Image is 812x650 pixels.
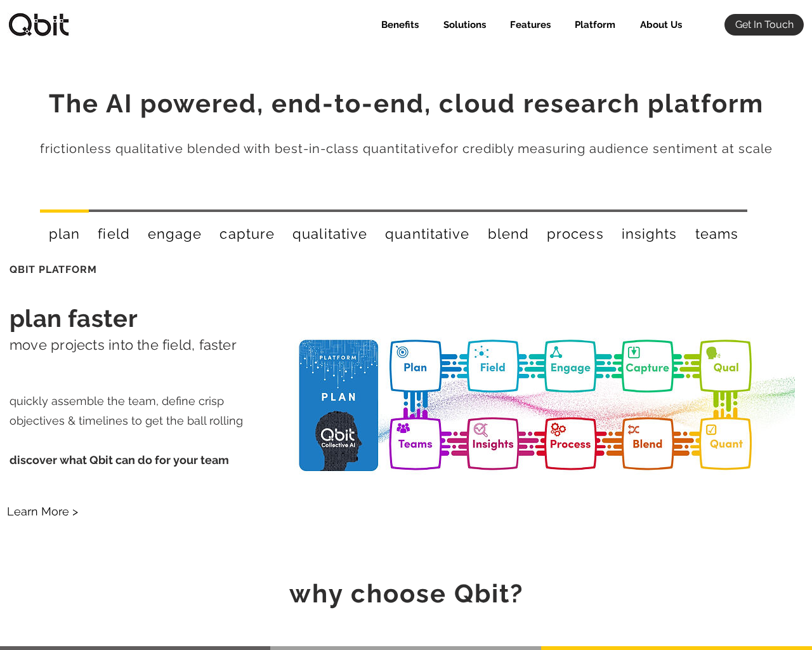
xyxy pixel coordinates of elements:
p: Solutions [437,14,492,36]
span: blend [488,225,530,242]
span: The AI powered, end-to-end, cloud research platform [49,88,764,118]
span: plan faster [10,304,138,333]
p: Platform [568,14,622,36]
span: move projects into the field, faster [10,336,237,353]
span: teams [695,225,739,242]
span: plan [49,225,80,242]
img: Q_Plat_Plan_v2.jpg [274,297,795,521]
p: Benefits [375,14,425,36]
span: for credibly measuring audience sentiment at scale [440,141,773,156]
span: Learn More > [7,503,78,519]
span: quickly assemble the team, define crisp objectives & timelines to get the ball rolling [10,394,243,427]
p: About Us [634,14,688,36]
span: insights [622,225,678,242]
a: Benefits [366,14,428,36]
span: field [98,225,130,242]
span: engage [148,225,202,242]
span: capture [219,225,275,242]
span: frictionless qualitative blended with best-in-class quantitative [40,141,440,156]
span: process [547,225,604,242]
img: qbitlogo-border.jpg [7,13,70,37]
nav: Site [366,14,691,36]
span: Get In Touch [735,18,794,32]
span: quantitative [385,225,469,242]
span: qualitative [292,225,367,242]
a: Get In Touch [724,14,804,36]
div: Platform [560,14,625,36]
span: discover what Qbit can do for your team [10,453,229,467]
span: QBIT PLATFORM [10,263,96,275]
span: why choose Qbit? [289,578,523,608]
div: Features [495,14,560,36]
p: Features [504,14,557,36]
div: Solutions [428,14,495,36]
a: About Us [625,14,691,36]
